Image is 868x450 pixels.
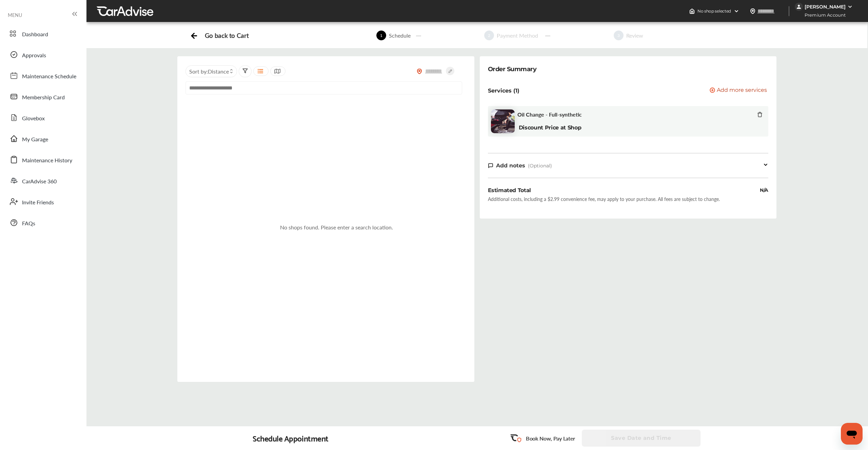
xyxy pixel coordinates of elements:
span: 3 [614,30,624,40]
div: No shops found. Please enter a search location. [280,223,393,231]
b: Discount Price at Shop [519,124,581,131]
span: MENU [8,12,22,18]
span: Membership Card [22,93,65,102]
span: CarAdvise 360 [22,177,57,186]
span: Add notes [496,162,525,169]
a: Maintenance Schedule [6,67,80,84]
span: My Garage [22,135,48,144]
div: Additional costs, including a $2.99 convenience fee, may apply to your purchase. All fees are sub... [488,196,720,202]
span: Premium Account [795,12,851,19]
a: CarAdvise 360 [6,172,80,189]
img: header-home-logo.8d720a4f.svg [689,8,695,14]
span: Maintenance Schedule [22,72,76,81]
a: Membership Card [6,88,80,105]
a: Add more services [710,87,768,94]
span: Dashboard [22,30,48,39]
span: 2 [484,30,494,40]
span: (Optional) [528,163,552,169]
span: Distance [208,67,229,75]
p: Services (1) [488,87,519,94]
img: location_vector_orange.38f05af8.svg [417,68,422,74]
div: Review [624,32,646,39]
span: Approvals [22,51,46,60]
a: Approvals [6,46,80,63]
p: Book Now, Pay Later [526,434,575,442]
div: Payment Method [494,32,541,39]
img: oil-change-thumb.jpg [491,109,515,133]
span: FAQs [22,219,35,228]
span: Invite Friends [22,198,54,207]
a: FAQs [6,214,80,231]
a: My Garage [6,130,80,147]
span: Oil Change - Full-synthetic [517,111,582,118]
a: Maintenance History [6,151,80,168]
iframe: Button to launch messaging window [841,423,863,445]
span: Maintenance History [22,156,72,165]
img: location_vector.a44bc228.svg [750,8,755,14]
img: jVpblrzwTbfkPYzPPzSLxeg0AAAAASUVORK5CYII= [795,3,803,11]
a: Invite Friends [6,193,80,210]
img: WGsFRI8htEPBVLJbROoPRyZpYNWhNONpIPPETTm6eUC0GeLEiAAAAAElFTkSuQmCC [847,4,853,9]
div: Schedule [386,32,413,39]
div: Go back to Cart [205,32,249,39]
span: 1 [376,30,386,40]
div: Schedule Appointment [253,433,329,443]
img: note-icon.db9493fa.svg [488,163,493,168]
span: Add more services [717,87,767,94]
div: Order Summary [488,64,537,74]
div: N/A [760,186,768,194]
div: Estimated Total [488,186,531,194]
span: No shop selected [697,8,731,14]
img: header-divider.bc55588e.svg [789,6,789,16]
div: [PERSON_NAME] [805,4,846,10]
a: Glovebox [6,109,80,126]
button: Add more services [710,87,767,94]
a: Dashboard [6,25,80,42]
img: header-down-arrow.9dd2ce7d.svg [734,8,739,14]
span: Glovebox [22,114,45,123]
span: Sort by : [189,67,229,75]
